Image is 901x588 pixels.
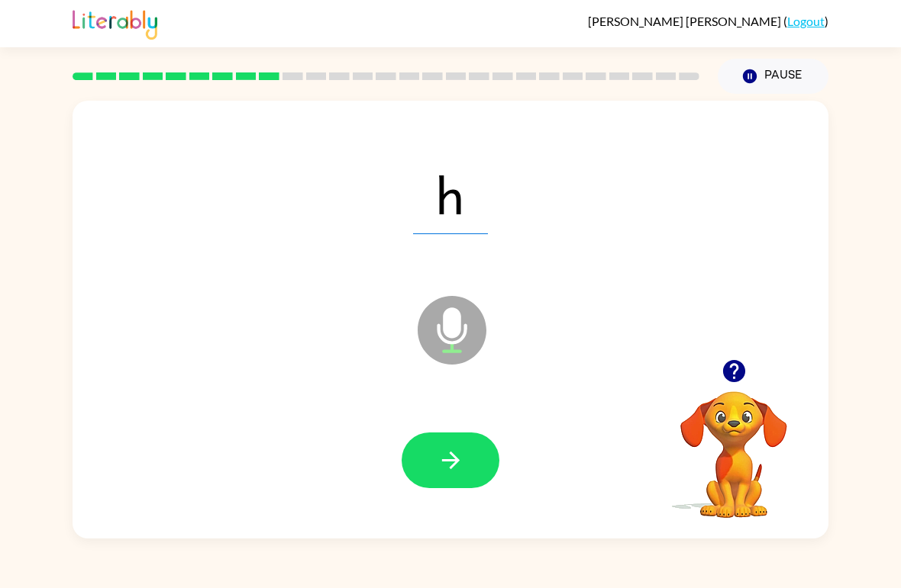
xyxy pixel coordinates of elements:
video: Your browser must support playing .mp4 files to use Literably. Please try using another browser. [657,368,810,520]
span: h [413,155,488,234]
button: Pause [718,59,828,94]
img: Literably [73,6,157,40]
span: [PERSON_NAME] [PERSON_NAME] [588,14,783,28]
div: ( ) [588,14,828,28]
a: Logout [787,14,825,28]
